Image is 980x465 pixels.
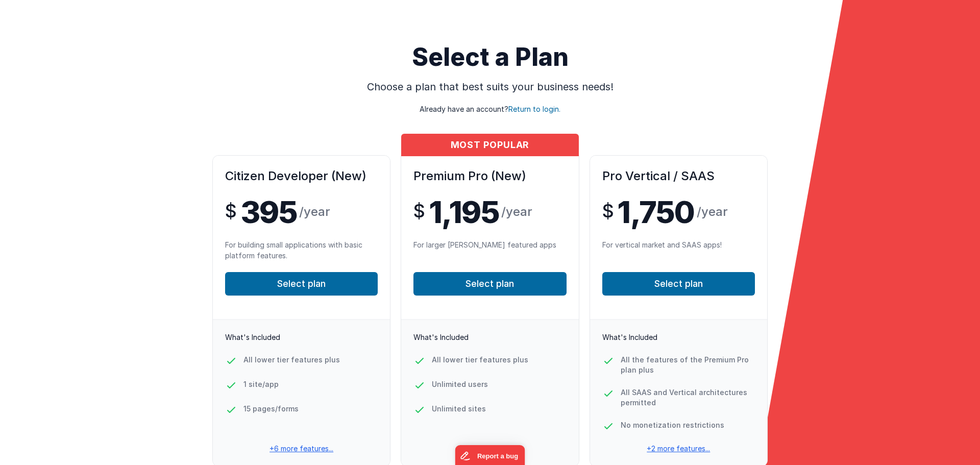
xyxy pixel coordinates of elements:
[213,444,390,454] p: +6 more features...
[621,420,724,430] p: No monetization restrictions
[16,94,964,114] p: Already have an account?
[617,197,695,227] span: 1,750
[401,444,578,454] p: +4 more features...
[261,80,719,94] p: Choose a plan that best suits your business needs!
[225,201,236,221] span: $
[508,104,560,114] button: Return to login.
[243,379,279,389] p: 1 site/app
[590,444,767,454] p: +2 more features...
[602,201,614,221] span: $
[243,404,299,414] p: 15 pages/forms
[299,204,330,220] span: /year
[602,332,755,342] p: What's Included
[16,45,964,69] p: Select a Plan
[413,239,566,260] p: For larger [PERSON_NAME] featured apps
[432,404,486,414] p: Unlimited sites
[621,387,755,408] p: All SAAS and Vertical architectures permitted
[413,201,425,221] span: $
[413,332,566,342] p: What's Included
[225,332,378,342] p: What's Included
[225,168,378,184] h3: Citizen Developer (New)
[602,168,755,184] h3: Pro Vertical / SAAS
[697,204,728,220] span: /year
[413,272,566,296] button: Select plan
[432,355,528,365] p: All lower tier features plus
[501,204,532,220] span: /year
[602,272,755,296] button: Select plan
[225,272,378,296] button: Select plan
[621,355,755,375] p: All the features of the Premium Pro plan plus
[508,105,560,113] span: Return to login.
[225,239,378,260] p: For building small applications with basic platform features.
[401,134,578,156] span: Most popular
[432,379,488,389] p: Unlimited users
[243,355,340,365] p: All lower tier features plus
[429,197,500,227] span: 1,195
[602,239,755,260] p: For vertical market and SAAS apps!
[240,197,298,227] span: 395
